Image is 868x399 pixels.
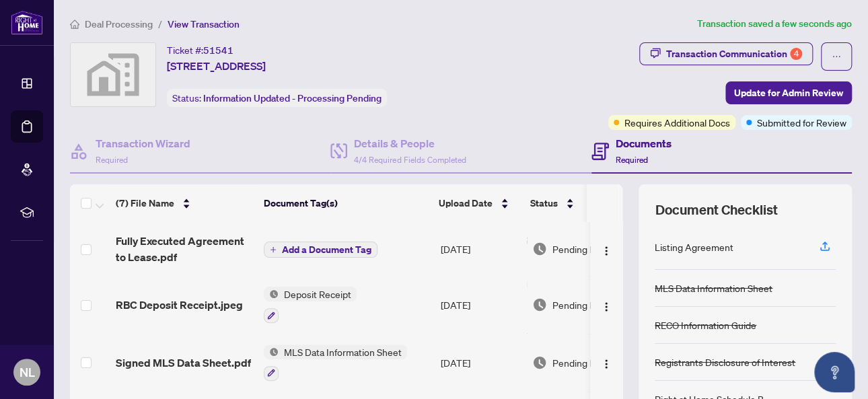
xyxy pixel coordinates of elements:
span: MLS Data Information Sheet [279,344,407,359]
span: Signed MLS Data Sheet.pdf [116,355,251,371]
button: Logo [595,238,617,260]
button: Update for Admin Review [725,81,852,104]
button: Add a Document Tag [264,242,377,258]
img: logo [11,10,43,35]
button: Logo [595,352,617,373]
span: ellipsis [832,52,841,61]
span: home [70,20,79,29]
button: Status IconMLS Data Information Sheet [264,344,407,381]
td: [DATE] [435,276,527,334]
img: Document Status [532,297,547,312]
span: Pending Review [552,242,620,256]
span: Pending Review [552,297,620,312]
span: RBC Deposit Receipt.jpeg [116,297,243,313]
img: Logo [601,246,612,256]
div: 4 [790,48,802,60]
div: Registrants Disclosure of Interest [655,355,795,369]
span: Required [616,155,648,165]
span: Required [96,155,128,165]
div: RECO Information Guide [655,318,756,332]
span: (7) File Name [116,196,174,211]
div: Transaction Communication [666,43,802,65]
h4: Details & People [354,135,466,151]
span: 4/4 Required Fields Completed [354,155,466,165]
th: Upload Date [433,184,525,222]
span: Document Checklist [655,201,777,219]
span: [STREET_ADDRESS] [167,58,266,74]
div: Status: [167,89,387,107]
button: Transaction Communication4 [639,42,813,65]
th: (7) File Name [110,184,258,222]
span: Upload Date [439,196,493,211]
span: View Transaction [168,18,240,30]
span: Fully Executed Agreement to Lease.pdf [116,233,253,265]
span: Deposit Receipt [279,287,357,301]
span: Status [530,196,558,211]
span: NL [20,363,35,382]
img: svg%3e [71,43,155,106]
button: Status IconDeposit Receipt [264,287,357,323]
span: Add a Document Tag [282,245,371,254]
div: Ticket #: [167,42,233,58]
span: Update for Admin Review [734,82,843,104]
article: Transaction saved a few seconds ago [697,16,852,32]
span: Information Updated - Processing Pending [203,92,382,104]
li: / [158,16,162,32]
span: Deal Processing [85,18,153,30]
div: MLS Data Information Sheet [655,281,772,295]
img: Document Status [532,355,547,370]
img: Status Icon [264,287,279,301]
span: 51541 [203,44,233,57]
button: Logo [595,294,617,316]
img: Status Icon [264,344,279,359]
button: Add a Document Tag [264,241,377,258]
th: Document Tag(s) [258,184,433,222]
span: plus [270,246,277,253]
h4: Documents [616,135,672,151]
div: Listing Agreement [655,240,733,254]
th: Status [525,184,639,222]
span: Requires Additional Docs [624,115,730,130]
span: Submitted for Review [757,115,846,130]
img: Logo [601,359,612,369]
button: Open asap [814,352,855,392]
td: [DATE] [435,222,527,276]
h4: Transaction Wizard [96,135,190,151]
img: Document Status [532,242,547,256]
td: [DATE] [435,334,527,392]
img: Logo [601,301,612,312]
span: Pending Review [552,355,620,370]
